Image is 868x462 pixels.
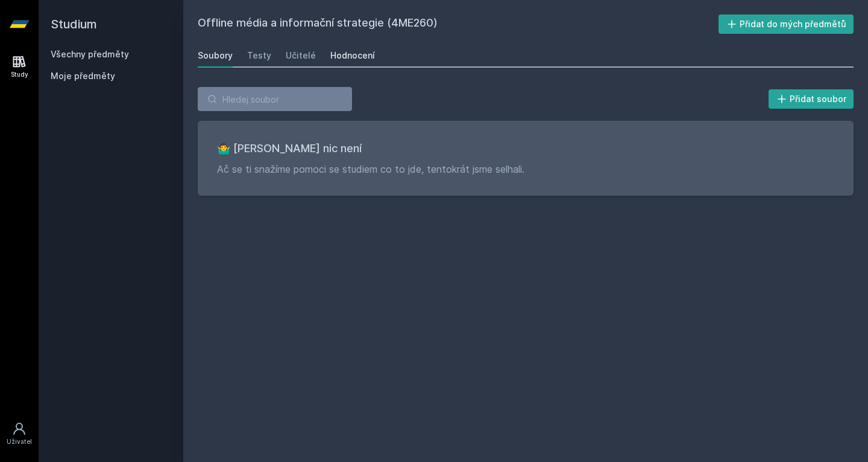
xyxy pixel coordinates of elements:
a: Učitelé [286,43,316,68]
div: Učitelé [286,50,316,62]
a: Study [2,48,36,85]
a: Všechny předměty [51,49,129,59]
div: Soubory [198,50,233,62]
div: Uživatel [7,437,32,446]
a: Soubory [198,43,233,68]
div: Study [11,70,28,79]
button: Přidat soubor [769,89,854,109]
span: Moje předměty [51,70,115,82]
a: Testy [247,43,271,68]
button: Přidat do mých předmětů [719,14,854,34]
h2: Offline média a informační strategie (4ME260) [198,14,719,34]
input: Hledej soubor [198,87,352,111]
p: Ač se ti snažíme pomoci se studiem co to jde, tentokrát jsme selhali. [217,162,834,176]
div: Hodnocení [330,50,375,62]
div: Testy [247,50,271,62]
h3: 🤷‍♂️ [PERSON_NAME] nic není [217,140,834,157]
a: Uživatel [2,415,36,452]
a: Hodnocení [330,43,375,68]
